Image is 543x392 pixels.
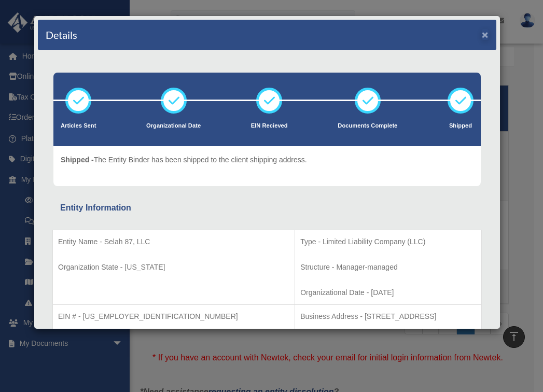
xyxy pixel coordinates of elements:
h4: Details [46,27,77,42]
p: EIN # - [US_EMPLOYER_IDENTIFICATION_NUMBER] [58,310,289,323]
p: Structure - Manager-managed [300,261,476,274]
p: Type - Limited Liability Company (LLC) [300,235,476,248]
p: Documents Complete [338,121,397,131]
span: Shipped - [61,156,94,164]
p: EIN Recieved [251,121,288,131]
p: Articles Sent [61,121,96,131]
p: Organization State - [US_STATE] [58,261,289,274]
p: The Entity Binder has been shipped to the client shipping address. [61,153,307,166]
p: Organizational Date - [DATE] [300,286,476,299]
div: Entity Information [60,201,474,215]
p: Entity Name - Selah 87, LLC [58,235,289,248]
button: × [482,29,489,40]
p: Business Address - [STREET_ADDRESS] [300,310,476,323]
p: Organizational Date [146,121,201,131]
p: Shipped [448,121,474,131]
